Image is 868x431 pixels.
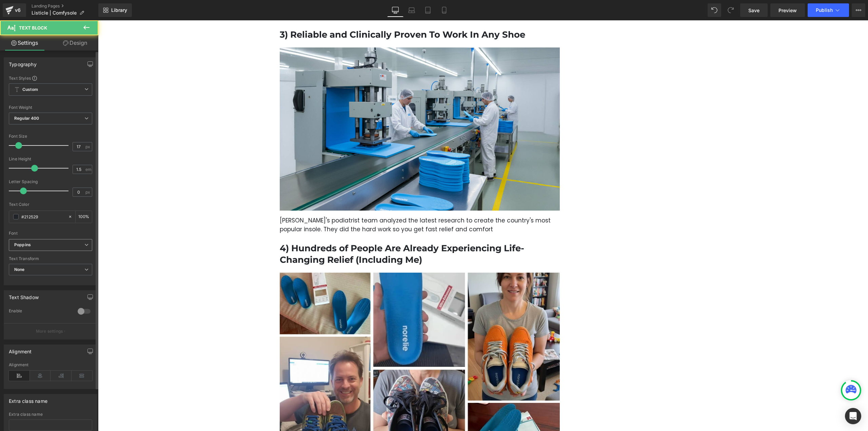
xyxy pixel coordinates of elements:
div: Text Transform [9,256,92,261]
a: Laptop [403,3,420,17]
div: % [76,211,92,223]
div: Font [9,231,92,236]
div: Font Size [9,134,92,139]
div: Extra class name [9,412,92,417]
span: Text Block [19,25,47,31]
span: Save [748,7,759,14]
div: Text Styles [9,75,92,81]
button: Redo [724,3,737,17]
h1: 3) Reliable and Clinically Proven To Work In Any Shoe [182,9,462,20]
span: Preview [778,7,797,14]
a: New Library [98,3,132,17]
div: Letter Spacing [9,179,92,184]
button: More [852,3,865,17]
div: v6 [14,6,22,15]
a: Mobile [436,3,452,17]
button: More settings [4,323,97,339]
div: Alignment [9,345,32,354]
div: Line Height [9,157,92,161]
span: Library [111,7,127,13]
b: None [14,267,25,272]
div: Text Color [9,202,92,207]
span: Listicle | Comfysole [32,10,77,16]
div: Open Intercom Messenger [845,408,861,424]
button: Publish [808,3,849,17]
button: Undo [708,3,721,17]
div: Extra class name [9,394,47,404]
a: Design [51,35,100,51]
i: Poppins [14,242,31,248]
input: Color [21,213,65,220]
span: em [85,167,91,172]
h1: 4) Hundreds of People Are Already Experiencing Life-Changing Relief (Including Me) [182,222,462,246]
span: px [85,144,91,149]
a: v6 [3,3,26,17]
div: Typography [9,58,37,67]
div: Alignment [9,363,92,367]
a: Tablet [420,3,436,17]
b: Regular 400 [14,116,39,121]
p: More settings [36,328,63,334]
a: Desktop [387,3,403,17]
a: Landing Pages [32,3,98,9]
span: Publish [816,7,833,13]
a: Preview [770,3,805,17]
div: Enable [9,308,71,315]
div: Font Weight [9,105,92,110]
span: px [85,190,91,194]
p: [PERSON_NAME]'s podiatrist team analyzed the latest research to create the country's most popular... [182,196,462,213]
div: Text Shadow [9,291,39,300]
b: Custom [22,87,38,93]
